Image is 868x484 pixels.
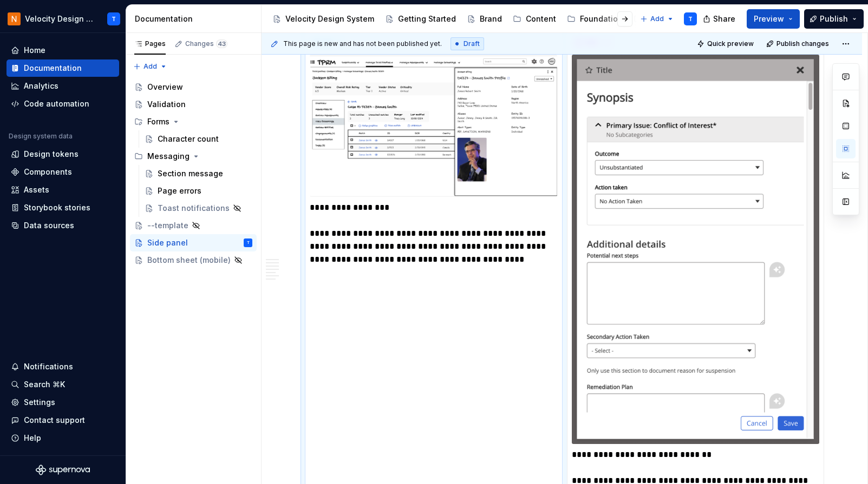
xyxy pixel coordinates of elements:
a: Components [6,163,119,181]
div: Foundation [580,14,623,24]
a: Velocity Design System [268,10,378,28]
div: Toast notifications [158,203,230,214]
img: bb28370b-b938-4458-ba0e-c5bddf6d21d4.png [8,12,21,25]
div: T [247,237,250,248]
div: Page tree [130,78,257,269]
div: Data sources [24,220,74,231]
div: Changes [185,39,227,48]
button: Search ⌘K [6,376,119,393]
button: Notifications [6,358,119,375]
div: Getting Started [398,14,456,24]
button: Help [6,429,119,447]
div: Messaging [147,151,190,162]
div: Validation [147,99,186,110]
div: T [688,15,693,23]
div: T [112,15,116,23]
span: Preview [754,14,784,24]
div: Section message [158,168,223,179]
a: Character count [140,130,257,148]
a: Assets [6,181,119,198]
div: Pages [134,39,166,48]
div: Analytics [24,81,58,91]
button: Add [637,11,677,26]
div: Notifications [24,361,73,372]
div: Bottom sheet (mobile) [147,255,231,266]
a: Data sources [6,217,119,234]
div: Velocity Design System [285,14,374,24]
div: Messaging [130,148,257,165]
div: Brand [480,14,502,24]
a: Section message [140,165,257,182]
a: Foundation [563,10,627,28]
div: Components [24,167,72,177]
div: Home [24,45,45,56]
div: Code automation [24,98,89,109]
button: Contact support [6,412,119,429]
a: --template [130,217,257,234]
a: Design tokens [6,145,119,163]
span: Add [143,62,157,71]
div: Storybook stories [24,202,90,213]
div: Documentation [24,63,82,74]
img: 9b9b2c0d-3f48-481d-95fb-b9c10a016222.png [310,55,557,197]
div: Design system data [9,132,73,141]
span: This page is new and has not been published yet. [283,39,442,48]
div: Overview [147,82,183,92]
img: e3121c7d-451c-4edd-86ac-ceb491822654.png [572,55,819,444]
a: Brand [462,10,506,28]
button: Publish [804,9,864,29]
div: Velocity Design System by NAVEX [25,14,94,24]
span: Add [650,15,664,23]
a: Side panelT [130,234,257,251]
a: Settings [6,394,119,411]
a: Page errors [140,182,257,200]
span: Publish [820,14,848,24]
span: 43 [216,39,227,48]
div: Character count [158,134,219,144]
div: Documentation [135,14,257,24]
button: Velocity Design System by NAVEXT [2,7,123,30]
a: Getting Started [381,10,460,28]
svg: Supernova Logo [36,465,90,475]
a: Home [6,42,119,59]
a: Validation [130,96,257,113]
a: Bottom sheet (mobile) [130,251,257,269]
a: Storybook stories [6,199,119,216]
button: Preview [747,9,800,29]
div: Design tokens [24,149,79,160]
div: Settings [24,397,55,408]
span: Publish changes [776,39,829,48]
a: Analytics [6,77,119,95]
div: Help [24,433,41,443]
div: Page tree [268,8,635,30]
div: Side panel [147,237,188,248]
a: Documentation [6,59,119,77]
div: Forms [130,113,257,130]
button: Quick preview [694,36,759,51]
button: Share [697,9,742,29]
div: Search ⌘K [24,379,65,390]
span: Quick preview [707,39,754,48]
div: --template [147,220,188,231]
button: Publish changes [763,36,834,51]
span: Share [713,14,735,24]
a: Toast notifications [140,200,257,217]
div: Forms [147,116,169,127]
div: Contact support [24,415,85,426]
a: Code automation [6,95,119,112]
div: Page errors [158,185,201,196]
a: Content [508,10,560,28]
div: Content [526,14,556,24]
button: Add [130,59,171,74]
span: Draft [464,39,480,48]
div: Assets [24,184,49,195]
a: Overview [130,78,257,96]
